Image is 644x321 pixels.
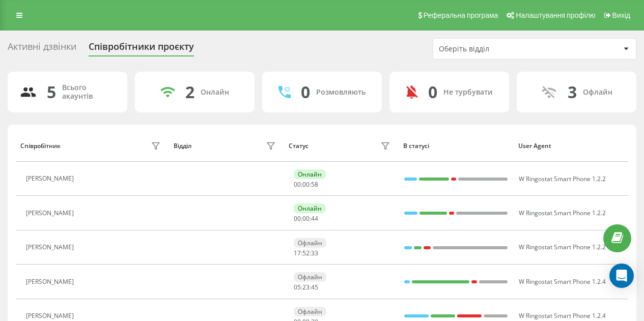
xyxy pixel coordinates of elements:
div: [PERSON_NAME] [26,244,76,251]
div: 5 [47,82,56,102]
div: Оберіть відділ [439,45,561,53]
span: W Ringostat Smart Phone 1.2.2 [519,174,606,183]
div: Всього акаунтів [62,83,115,101]
div: Не турбувати [443,88,493,97]
span: Вихід [612,11,630,19]
div: [PERSON_NAME] [26,278,76,285]
div: : : [294,181,318,188]
span: W Ringostat Smart Phone 1.2.4 [519,277,606,286]
div: : : [294,250,318,257]
span: Налаштування профілю [516,11,595,19]
div: Офлайн [294,307,326,316]
span: 58 [311,180,318,189]
div: В статусі [403,142,509,150]
span: 45 [311,283,318,291]
div: 3 [568,82,577,102]
span: W Ringostat Smart Phone 1.2.2 [519,243,606,251]
span: 23 [302,283,310,291]
div: [PERSON_NAME] [26,175,76,182]
span: W Ringostat Smart Phone 1.2.2 [519,209,606,217]
div: Онлайн [294,203,326,213]
div: : : [294,284,318,291]
span: 00 [302,180,310,189]
div: 0 [428,82,437,102]
span: 05 [294,283,301,291]
div: 0 [301,82,310,102]
div: 2 [185,82,194,102]
span: Реферальна програма [424,11,498,19]
div: Активні дзвінки [8,41,76,57]
div: Співробітник [20,142,61,150]
div: [PERSON_NAME] [26,210,76,217]
span: 00 [294,180,301,189]
div: Онлайн [294,169,326,179]
div: [PERSON_NAME] [26,312,76,319]
div: Онлайн [201,88,229,97]
span: 52 [302,249,310,257]
span: W Ringostat Smart Phone 1.2.4 [519,311,606,320]
div: Статус [289,142,309,150]
div: Офлайн [294,272,326,282]
div: Співробітники проєкту [89,41,194,57]
div: Розмовляють [316,88,366,97]
div: Відділ [174,142,191,150]
div: Офлайн [583,88,612,97]
div: Офлайн [294,238,326,248]
div: Open Intercom Messenger [609,264,634,288]
div: User Agent [518,142,624,150]
span: 44 [311,214,318,223]
span: 17 [294,249,301,257]
span: 00 [302,214,310,223]
span: 33 [311,249,318,257]
span: 00 [294,214,301,223]
div: : : [294,215,318,222]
